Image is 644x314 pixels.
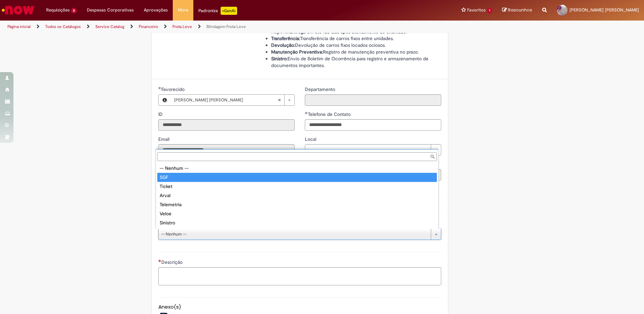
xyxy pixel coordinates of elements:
div: Telemetria [157,200,437,209]
div: -- Nenhum -- [157,164,437,173]
div: Arval [157,191,437,200]
div: SGF [157,173,437,182]
ul: Tipo de solicitação [156,162,438,229]
div: Ticket [157,182,437,191]
div: Veloe [157,209,437,218]
div: Sinistro [157,218,437,227]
